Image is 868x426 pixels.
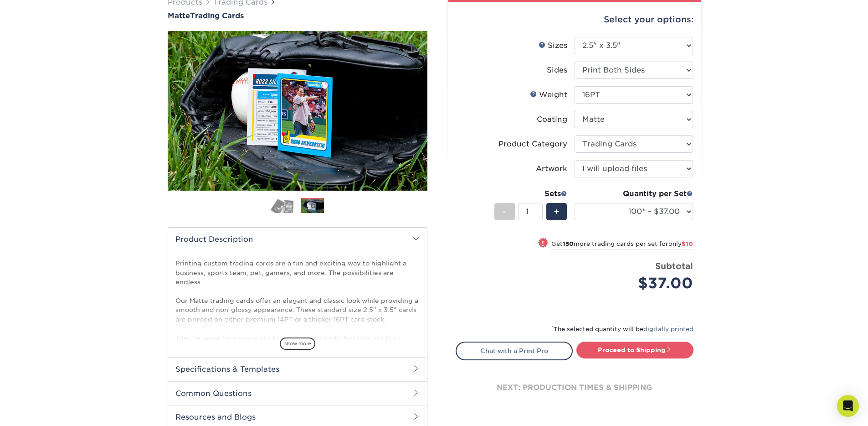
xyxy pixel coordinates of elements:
img: Trading Cards 02 [301,199,324,213]
div: Product Category [498,139,567,150]
small: Get more trading cards per set for [551,240,693,249]
div: $37.00 [581,272,693,294]
div: Coating [537,114,567,125]
small: The selected quantity will be [552,326,693,332]
h2: Product Description [168,228,427,251]
div: Select your options: [456,2,693,37]
div: Open Intercom Messenger [837,395,859,417]
div: Artwork [536,163,567,174]
div: Sizes [539,40,567,51]
span: ! [542,239,544,248]
span: - [503,205,507,218]
a: Chat with a Print Pro [456,342,573,360]
img: Trading Cards 01 [271,197,293,213]
h2: Specifications & Templates [168,357,427,381]
div: Weight [530,89,567,100]
div: Quantity per Set [575,188,693,199]
h1: Trading Cards [168,11,427,20]
span: show more [280,338,315,350]
iframe: Google Customer Reviews [2,398,77,423]
div: Sides [547,65,567,76]
span: only [668,240,693,247]
strong: Subtotal [655,261,693,271]
a: MatteTrading Cards [168,11,427,20]
img: Matte 02 [168,31,427,191]
div: Sets [494,188,567,199]
p: Printing custom trading cards are a fun and exciting way to highlight a business, sports team, pe... [175,259,420,379]
span: + [554,205,560,218]
a: Proceed to Shipping [576,342,693,358]
a: digitally printed [643,326,693,332]
span: $10 [682,240,693,247]
strong: 150 [563,240,574,247]
span: Matte [168,11,190,20]
h2: Common Questions [168,381,427,405]
div: next: production times & shipping [456,360,693,415]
